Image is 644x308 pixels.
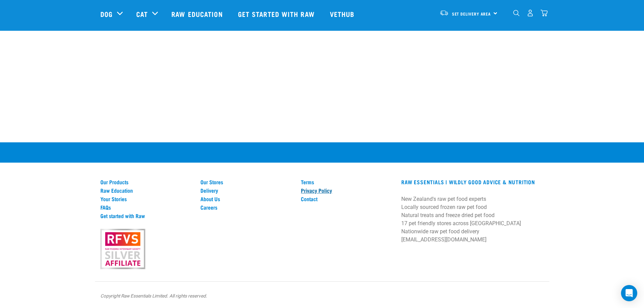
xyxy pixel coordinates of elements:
[100,196,193,202] a: Your Stories
[100,204,193,210] a: FAQs
[200,196,293,202] a: About Us
[100,187,193,193] a: Raw Education
[541,9,548,17] img: home-icon@2x.png
[200,204,293,210] a: Careers
[513,10,520,16] img: home-icon-1@2x.png
[100,9,113,19] a: Dog
[200,179,293,185] a: Our Stores
[401,179,544,185] h3: RAW ESSENTIALS | Wildly Good Advice & Nutrition
[301,179,393,185] a: Terms
[323,0,363,27] a: Vethub
[165,0,231,27] a: Raw Education
[200,187,293,193] a: Delivery
[231,0,323,27] a: Get started with Raw
[621,285,637,301] div: Open Intercom Messenger
[100,179,193,185] a: Our Products
[527,9,534,17] img: user.png
[136,9,148,19] a: Cat
[301,196,393,202] a: Contact
[401,195,544,244] p: New Zealand's raw pet food experts Locally sourced frozen raw pet food Natural treats and freeze ...
[100,293,207,299] em: Copyright Raw Essentials Limited. All rights reserved.
[452,13,491,15] span: Set Delivery Area
[100,213,193,219] a: Get started with Raw
[301,187,393,193] a: Privacy Policy
[97,228,148,270] img: rfvs.png
[439,10,449,16] img: van-moving.png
